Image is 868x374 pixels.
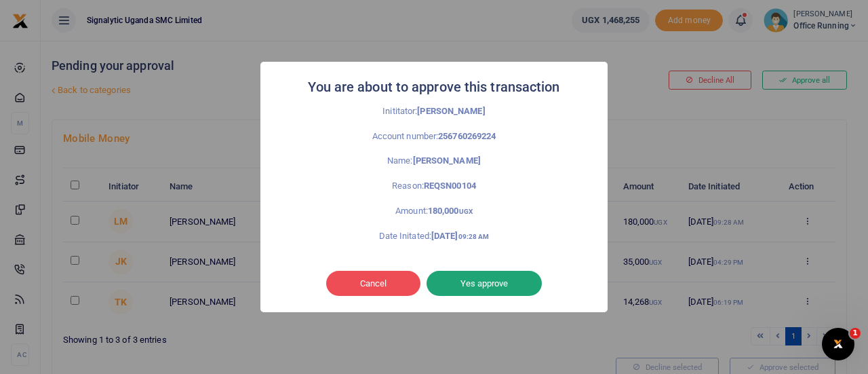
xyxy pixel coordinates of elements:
small: UGX [459,208,473,215]
strong: [PERSON_NAME] [417,106,485,116]
p: Account number: [290,130,578,144]
strong: [DATE] [431,231,489,241]
span: 1 [850,328,861,339]
p: Amount: [290,204,578,219]
strong: 180,000 [428,206,473,216]
strong: [PERSON_NAME] [413,155,481,166]
p: Inititator: [290,105,578,119]
p: Date Initated: [290,229,578,244]
strong: 256760269224 [438,131,496,141]
iframe: Intercom live chat [822,328,854,360]
small: 09:28 AM [458,233,490,240]
strong: REQSN00104 [424,181,476,191]
p: Reason: [290,179,578,193]
button: Cancel [326,271,420,297]
p: Name: [290,154,578,168]
h2: You are about to approve this transaction [308,75,559,99]
button: Yes approve [427,271,542,297]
